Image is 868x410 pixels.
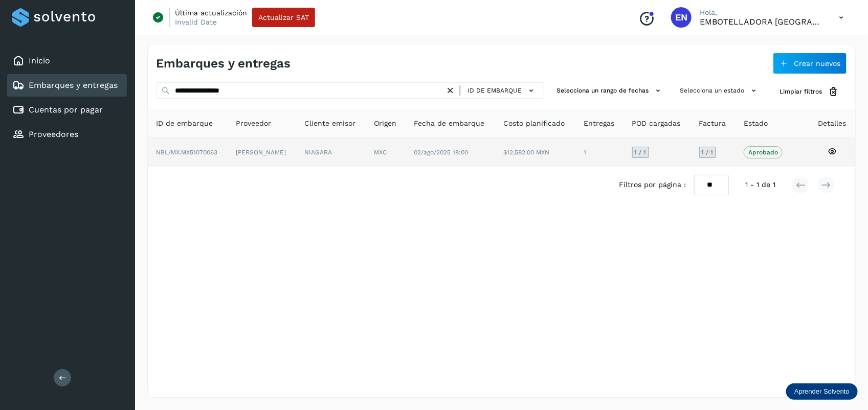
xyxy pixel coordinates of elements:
button: Actualizar SAT [252,8,315,27]
a: Embarques y entregas [29,80,118,90]
td: $12,582.00 MXN [496,138,576,167]
div: Inicio [7,50,127,72]
td: 1 [575,138,624,167]
span: Cliente emisor [304,118,355,129]
span: Crear nuevos [794,60,840,67]
div: Aprender Solvento [786,383,858,400]
p: Última actualización [175,8,247,17]
td: NIAGARA [296,138,366,167]
span: Origen [374,118,396,129]
a: Cuentas por pagar [29,105,103,115]
span: 02/ago/2025 18:00 [414,149,469,156]
p: Hola, [700,8,822,17]
span: Detalles [818,118,847,129]
span: Limpiar filtros [780,87,822,96]
span: Factura [699,118,726,129]
span: Proveedor [236,118,272,129]
span: Filtros por página : [619,179,686,190]
td: MXC [366,138,406,167]
span: Actualizar SAT [258,14,309,21]
span: 1 - 1 de 1 [745,179,775,190]
span: 1 / 1 [635,149,647,155]
a: Inicio [29,56,50,65]
p: Aprobado [748,149,778,156]
p: Invalid Date [175,17,217,27]
div: Cuentas por pagar [7,99,127,121]
button: ID de embarque [464,83,540,98]
span: ID de embarque [156,118,213,129]
td: [PERSON_NAME] [228,138,297,167]
span: POD cargadas [632,118,681,129]
h4: Embarques y entregas [156,56,291,71]
span: Costo planificado [504,118,565,129]
div: Embarques y entregas [7,74,127,97]
span: Fecha de embarque [414,118,485,129]
p: Aprender Solvento [794,388,850,396]
button: Crear nuevos [773,53,847,74]
span: ID de embarque [468,86,522,95]
div: Proveedores [7,123,127,146]
span: NBL/MX.MX51070063 [156,149,217,156]
button: Selecciona un estado [676,82,763,99]
a: Proveedores [29,129,78,139]
span: Estado [744,118,768,129]
button: Selecciona un rango de fechas [552,82,667,99]
span: Entregas [584,118,614,129]
span: 1 / 1 [702,149,714,155]
button: Limpiar filtros [771,82,847,101]
p: EMBOTELLADORA NIAGARA DE MEXICO [700,17,822,27]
